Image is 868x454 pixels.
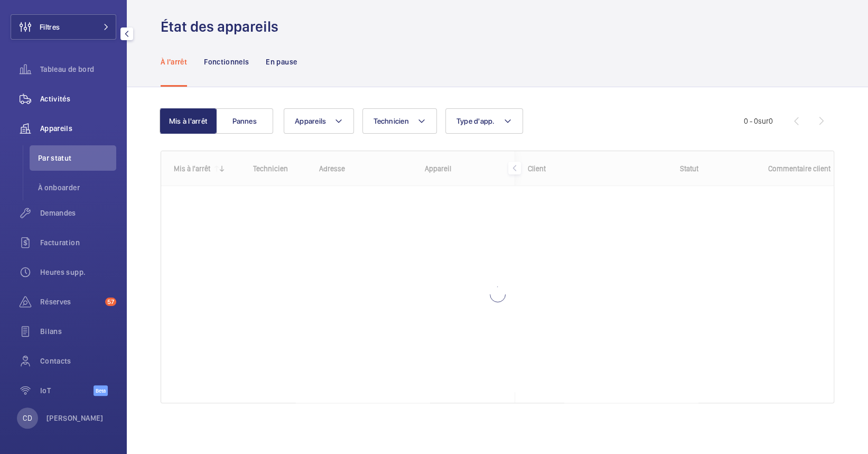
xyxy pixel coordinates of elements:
[94,385,108,396] span: Beta
[445,108,523,134] button: Type d'app.
[46,413,104,423] p: [PERSON_NAME]
[40,356,116,366] span: Contacts
[374,117,409,125] span: Technicien
[40,64,116,75] span: Tableau de bord
[216,108,273,134] button: Pannes
[40,385,94,396] span: IoT
[284,108,354,134] button: Appareils
[105,298,116,306] span: 57
[161,17,285,36] h1: État des appareils
[161,57,187,67] p: À l'arrêt
[40,208,116,218] span: Demandes
[38,182,116,193] span: À onboarder
[23,413,32,423] p: CD
[40,326,116,337] span: Bilans
[38,153,116,163] span: Par statut
[758,117,769,125] span: sur
[744,117,773,125] span: 0 - 0 0
[40,22,60,32] span: Filtres
[40,237,116,248] span: Facturation
[40,94,116,104] span: Activités
[40,267,116,277] span: Heures supp.
[11,14,116,40] button: Filtres
[160,108,217,134] button: Mis à l'arrêt
[362,108,437,134] button: Technicien
[295,117,326,125] span: Appareils
[204,57,249,67] p: Fonctionnels
[40,297,101,307] span: Réserves
[40,123,116,134] span: Appareils
[266,57,297,67] p: En pause
[456,117,495,125] span: Type d'app.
